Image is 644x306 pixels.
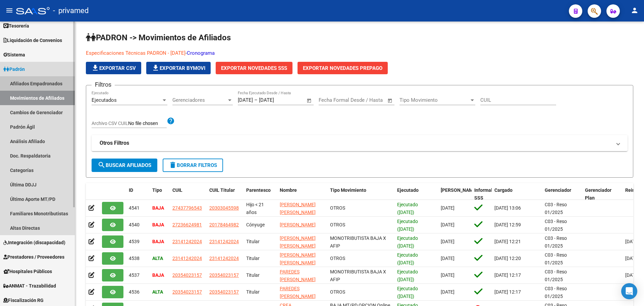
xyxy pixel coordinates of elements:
span: - privamed [53,3,89,18]
span: [PERSON_NAME] [PERSON_NAME] [280,252,316,265]
span: Exportar Novedades SSS [221,65,287,71]
span: C03 - Reso 01/2025 [545,286,567,299]
span: [DATE] [441,289,454,295]
span: Titular [246,256,260,261]
span: Gerenciadores [172,97,227,103]
a: Cronograma [187,50,215,56]
span: [PERSON_NAME] [280,222,316,227]
datatable-header-cell: Fecha Formal [438,183,472,205]
span: Exportar Novedades Prepago [303,65,382,71]
span: Exportar CSV [91,65,136,71]
span: C03 - Reso 01/2025 [545,252,567,265]
span: Padrón [3,65,25,73]
strong: BAJA [152,222,164,227]
span: Hijo < 21 años [246,202,264,215]
input: Archivo CSV CUIL [128,121,167,127]
span: Buscar Afiliados [98,162,151,168]
button: Open calendar [386,97,394,104]
strong: ALTA [152,289,163,295]
span: [DATE] [441,222,454,227]
span: OTROS [330,289,345,295]
span: Ejecutado ([DATE]) [397,219,418,232]
span: Gerenciador Plan [585,187,611,201]
span: [DATE] [441,256,454,261]
a: Especificaciones Técnicas PADRON - [DATE] [86,50,185,56]
input: Fecha inicio [319,97,346,103]
span: Tipo Movimiento [330,187,366,193]
span: MONOTRIBUTISTA BAJA X AFIP [330,269,386,282]
span: [DATE] [441,272,454,278]
strong: Otros Filtros [100,139,129,147]
span: Gerenciador [545,187,571,193]
span: 20354023157 [172,289,202,295]
span: Prestadores / Proveedores [3,253,64,261]
span: 20178464982 [209,222,239,227]
datatable-header-cell: CUIL Titular [207,183,244,205]
span: 4540 [129,222,140,227]
span: Ejecutado ([DATE]) [397,202,418,215]
span: OTROS [330,222,345,227]
span: CUIL [172,187,182,193]
datatable-header-cell: Tipo Movimiento [327,183,394,205]
span: 20303045598 [209,205,239,211]
input: Fecha inicio [238,97,253,103]
span: Informable SSS [474,187,498,201]
mat-icon: menu [5,6,13,14]
datatable-header-cell: Nombre [277,183,327,205]
span: Parentesco [246,187,271,193]
datatable-header-cell: CUIL [170,183,207,205]
span: [PERSON_NAME] [441,187,477,193]
span: PADRON -> Movimientos de Afiliados [86,33,231,42]
datatable-header-cell: Gerenciador Plan [582,183,623,205]
span: [DATE] 13:06 [494,205,521,211]
datatable-header-cell: Informable SSS [472,183,492,205]
button: Borrar Filtros [163,159,223,172]
mat-icon: help [167,117,175,125]
button: Exportar CSV [86,62,141,74]
button: Buscar Afiliados [92,159,157,172]
p: - [86,49,522,57]
span: 4536 [129,289,140,295]
strong: ALTA [152,256,163,261]
datatable-header-cell: Gerenciador [542,183,582,205]
span: Fiscalización RG [3,297,44,304]
button: Exportar Novedades Prepago [298,62,388,74]
datatable-header-cell: ID [126,183,150,205]
span: 4539 [129,239,140,244]
strong: BAJA [152,205,164,211]
span: OTROS [330,205,345,211]
span: 23141242024 [209,239,239,244]
span: [DATE] 12:17 [494,272,521,278]
span: Archivo CSV CUIL [92,121,128,126]
span: Cónyuge [246,222,265,227]
span: 23141242024 [172,256,202,261]
strong: BAJA [152,239,164,244]
span: Ejecutado ([DATE]) [397,286,418,299]
span: 4537 [129,272,140,278]
span: – [254,97,258,103]
mat-icon: file_download [152,64,160,72]
span: Ejecutado ([DATE]) [397,252,418,265]
span: Ejecutado ([DATE]) [397,269,418,282]
span: [DATE] 12:21 [494,239,521,244]
span: Sistema [3,51,25,58]
span: C03 - Reso 01/2025 [545,219,567,232]
span: Nombre [280,187,297,193]
span: [DATE] 12:20 [494,256,521,261]
span: Exportar Bymovi [152,65,205,71]
mat-icon: delete [169,161,177,169]
span: 4541 [129,205,140,211]
mat-icon: file_download [91,64,99,72]
span: C03 - Reso 01/2025 [545,269,567,282]
span: OTROS [330,256,345,261]
span: 20354023157 [209,272,239,278]
button: Open calendar [306,97,313,104]
span: C03 - Reso 01/2025 [545,235,567,249]
datatable-header-cell: Ejecutado [394,183,438,205]
datatable-header-cell: Parentesco [244,183,277,205]
span: [DATE] [441,239,454,244]
span: Borrar Filtros [169,162,217,168]
span: 23141242024 [209,256,239,261]
datatable-header-cell: Cargado [492,183,542,205]
mat-icon: search [98,161,106,169]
